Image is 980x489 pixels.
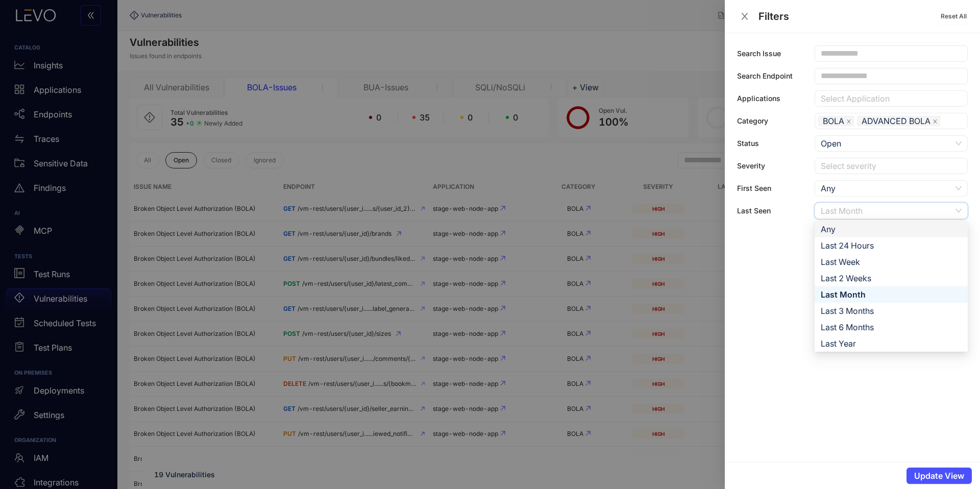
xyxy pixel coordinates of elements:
[758,11,940,22] div: Filters
[737,94,780,103] label: Applications
[821,322,962,333] div: Last 6 Months
[737,139,759,148] label: Status
[906,468,972,484] button: Update View
[914,471,964,480] span: Update View
[821,203,951,218] div: Last Month
[818,116,854,126] span: BOLA
[821,338,962,349] div: Last Year
[815,335,968,352] div: [object Object]
[821,181,951,196] div: Any
[862,116,930,126] span: ADVANCED BOLA
[740,12,749,21] span: close
[815,319,968,335] div: [object Object]
[857,116,940,126] span: ADVANCED BOLA
[823,116,844,126] span: BOLA
[737,50,781,58] label: Search Issue
[737,184,771,192] label: First Seen
[815,237,968,254] div: [object Object]
[821,224,962,235] div: Any
[821,305,962,316] div: Last 3 Months
[846,119,851,125] span: close
[821,136,962,151] span: Open
[737,72,793,80] label: Search Endpoint
[737,207,771,215] label: Last Seen
[821,240,962,251] div: Last 24 Hours
[933,119,938,125] span: close
[737,117,768,125] label: Category
[737,11,752,22] button: Close
[815,303,968,319] div: [object Object]
[737,162,765,170] label: Severity
[821,256,962,267] div: Last Week
[941,13,967,20] span: Reset All
[815,254,968,270] div: [object Object]
[815,286,968,303] div: [object Object]
[815,270,968,286] div: [object Object]
[821,273,962,284] div: Last 2 Weeks
[821,289,962,300] div: Last Month
[940,8,968,25] button: Reset All
[815,221,968,237] div: [object Object]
